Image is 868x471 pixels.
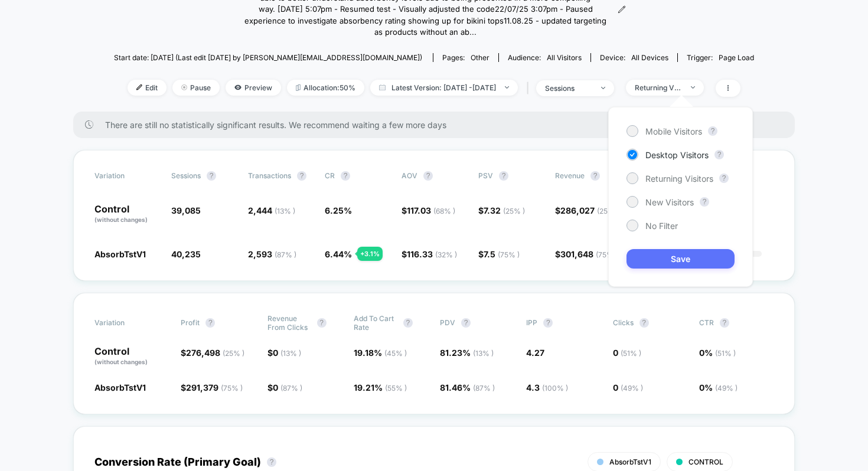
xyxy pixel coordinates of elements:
[296,84,301,91] img: rebalance
[275,250,296,259] span: ( 87 % )
[560,249,618,259] span: 301,648
[461,318,471,328] button: ?
[423,171,433,181] button: ?
[357,247,383,261] div: + 3.1 %
[631,53,668,62] span: all devices
[708,126,717,136] button: ?
[171,171,201,180] span: Sessions
[186,382,243,392] span: 291,379
[267,457,276,467] button: ?
[635,83,682,92] div: Returning Visitors
[354,348,407,358] span: 19.18 %
[171,249,201,259] span: 40,235
[370,80,518,96] span: Latest Version: [DATE] - [DATE]
[499,171,508,181] button: ?
[645,221,678,231] span: No Filter
[442,53,490,62] div: Pages:
[402,205,455,215] span: $
[181,348,244,358] span: $
[639,318,649,328] button: ?
[402,171,417,180] span: AOV
[385,384,407,392] span: ( 55 % )
[560,205,619,215] span: 286,027
[440,348,494,358] span: 81.23 %
[172,80,220,96] span: Pause
[267,382,302,392] span: $
[275,207,295,215] span: ( 13 % )
[524,80,536,97] span: |
[555,205,619,215] span: $
[613,348,641,358] span: 0
[691,86,695,89] img: end
[471,53,490,62] span: other
[94,382,146,392] span: AbsorbTstV1
[402,249,457,259] span: $
[478,205,525,215] span: $
[714,150,724,159] button: ?
[297,171,306,181] button: ?
[621,349,641,358] span: ( 51 % )
[526,318,537,327] span: IPP
[114,53,422,62] span: Start date: [DATE] (Last edit [DATE] by [PERSON_NAME][EMAIL_ADDRESS][DOMAIN_NAME])
[543,318,553,328] button: ?
[601,87,605,89] img: end
[526,382,568,392] span: 4.3
[498,250,520,259] span: ( 75 % )
[94,204,159,224] p: Control
[205,318,215,328] button: ?
[267,314,311,332] span: Revenue From Clicks
[609,457,651,466] span: AbsorbTstV1
[94,171,159,181] span: Variation
[621,384,643,392] span: ( 49 % )
[248,171,291,180] span: Transactions
[478,249,520,259] span: $
[136,84,142,90] img: edit
[687,53,754,62] div: Trigger:
[105,120,771,130] span: There are still no statistically significant results. We recommend waiting a few more days
[613,382,643,392] span: 0
[433,207,455,215] span: ( 68 % )
[280,384,302,392] span: ( 87 % )
[317,318,327,328] button: ?
[403,318,413,328] button: ?
[94,346,169,367] p: Control
[719,53,754,62] span: Page Load
[645,126,702,136] span: Mobile Visitors
[508,53,582,62] div: Audience:
[407,249,457,259] span: 116.33
[181,382,243,392] span: $
[503,207,525,215] span: ( 25 % )
[221,384,243,392] span: ( 75 % )
[715,349,736,358] span: ( 51 % )
[484,205,525,215] span: 7.32
[128,80,167,96] span: Edit
[267,348,301,358] span: $
[273,382,302,392] span: 0
[325,171,335,180] span: CR
[700,197,709,207] button: ?
[94,314,159,332] span: Variation
[440,382,495,392] span: 81.46 %
[719,174,729,183] button: ?
[542,384,568,392] span: ( 100 % )
[613,318,634,327] span: Clicks
[720,318,729,328] button: ?
[688,457,723,466] span: CONTROL
[94,358,148,365] span: (without changes)
[596,250,618,259] span: ( 75 % )
[555,171,585,180] span: Revenue
[545,84,592,93] div: sessions
[186,348,244,358] span: 276,498
[94,216,148,223] span: (without changes)
[715,384,738,392] span: ( 49 % )
[94,249,146,259] span: AbsorbTstV1
[280,349,301,358] span: ( 13 % )
[273,348,301,358] span: 0
[473,384,495,392] span: ( 87 % )
[435,250,457,259] span: ( 32 % )
[226,80,281,96] span: Preview
[248,249,296,259] span: 2,593
[526,348,544,358] span: 4.27
[354,382,407,392] span: 19.21 %
[699,318,714,327] span: CTR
